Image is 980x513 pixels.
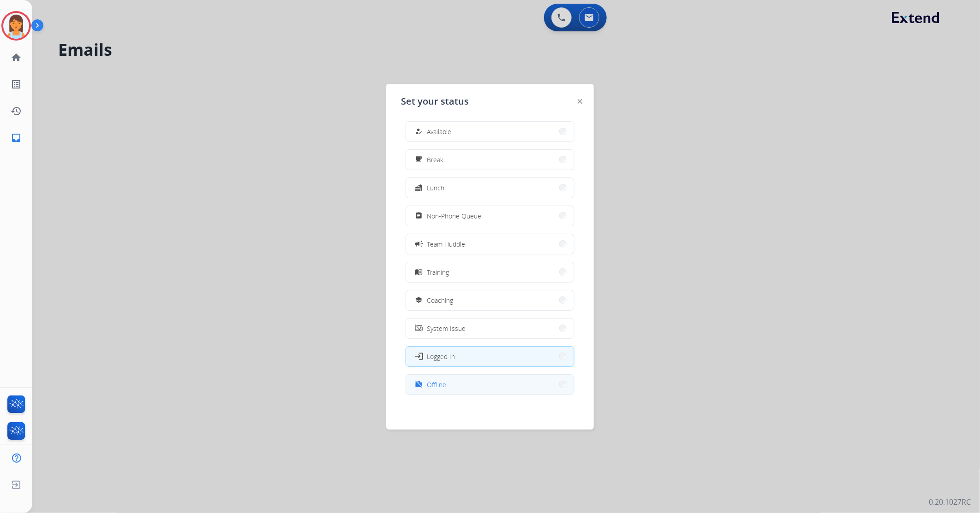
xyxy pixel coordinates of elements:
mat-icon: home [11,52,22,63]
img: close-button [578,99,582,104]
mat-icon: phonelink_off [415,324,423,332]
button: Break [406,150,574,170]
button: Logged In [406,347,574,366]
mat-icon: login [414,352,424,361]
span: Logged In [427,352,455,361]
p: 0.20.1027RC [929,496,971,507]
button: Training [406,262,574,282]
mat-icon: work_off [415,381,423,389]
mat-icon: how_to_reg [415,128,423,136]
button: Offline [406,375,574,395]
mat-icon: school [415,296,423,304]
button: System Issue [406,318,574,338]
mat-icon: menu_book [415,268,423,276]
mat-icon: history [11,106,22,117]
button: Coaching [406,290,574,310]
button: Available [406,122,574,142]
button: Non-Phone Queue [406,206,574,226]
span: Set your status [401,95,469,108]
span: System Issue [427,324,466,333]
span: Break [427,155,443,165]
span: Coaching [427,295,453,305]
mat-icon: free_breakfast [415,156,423,164]
mat-icon: list_alt [11,79,22,90]
img: avatar [3,13,29,39]
span: Training [427,267,449,277]
span: Non-Phone Queue [427,211,481,221]
mat-icon: assignment [415,212,423,220]
mat-icon: fastfood [415,184,423,192]
span: Offline [427,380,446,389]
mat-icon: inbox [11,132,22,143]
span: Team Huddle [427,239,465,249]
button: Team Huddle [406,234,574,254]
button: Lunch [406,178,574,198]
mat-icon: campaign [414,239,424,248]
span: Lunch [427,183,444,193]
span: Available [427,127,451,136]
